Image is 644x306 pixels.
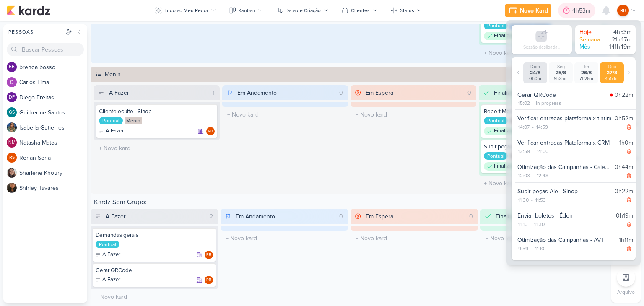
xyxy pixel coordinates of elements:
[102,276,120,284] p: A Fazer
[7,153,17,163] div: Renan Sena
[517,220,528,228] div: 11:10
[125,117,142,124] div: Menin
[615,114,633,123] div: 0h52m
[619,236,633,244] div: 1h11m
[99,127,124,135] div: A Fazer
[579,29,605,36] div: Hoje
[535,123,549,131] div: 14:59
[7,168,17,178] img: Sharlene Khoury
[602,76,622,81] div: 4h53m
[496,212,522,221] div: Finalizado
[484,162,521,171] div: Finalizado
[209,88,218,97] div: 1
[109,88,129,97] div: A Fazer
[480,177,603,189] input: + Novo kard
[19,78,87,87] div: C a r l o s L i m a
[96,142,218,154] input: + Novo kard
[619,138,633,147] div: 1h0m
[8,140,16,145] p: NM
[206,253,211,257] p: RB
[19,93,87,102] div: D i e g o F r e i t a s
[7,137,17,148] div: Natasha Matos
[517,196,530,204] div: 11:30
[7,77,17,87] img: Carlos Lima
[19,184,87,192] div: S h i r l e y T a v a r e s
[7,62,17,72] div: brenda bosso
[237,88,277,97] div: Em Andamento
[572,6,593,15] div: 4h53m
[620,7,626,14] p: RB
[606,29,631,36] div: 4h53m
[222,232,346,244] input: + Novo kard
[602,64,622,70] div: Qua
[528,220,533,228] div: -
[617,5,629,16] div: Rogerio Bispo
[9,110,15,115] p: GS
[530,196,535,204] div: -
[19,169,87,177] div: S h a r l e n e K h o u r y
[480,47,603,59] input: + Novo kard
[96,267,213,274] div: Gerar QRCode
[610,93,613,97] img: tracking
[525,76,545,81] div: 0h0m
[494,127,518,135] p: Finalizado
[517,236,615,244] div: Otimização das Campanhas - AVT
[366,88,393,97] div: Em Espera
[7,107,17,117] div: Guilherme Santos
[494,88,520,97] div: Finalizado
[96,241,119,248] div: Pontual
[99,108,215,115] div: Cliente oculto - Sinop
[484,32,521,40] div: Finalizado
[484,127,521,135] div: Finalizado
[576,70,597,76] div: 26/8
[206,127,215,135] div: Responsável: Rogerio Bispo
[517,187,611,196] div: Subir peças Ale - Sinop
[7,43,84,56] input: Buscar Pessoas
[602,70,622,76] div: 27/8
[105,70,605,79] div: Menin
[206,212,216,221] div: 2
[336,88,346,97] div: 0
[484,143,600,150] div: Subir peças Ale - Sinop
[517,138,616,147] div: Verificar entradas Plataforma x CRM
[579,43,605,51] div: Mês
[464,88,475,97] div: 0
[19,138,87,147] div: N a t a s h a M a t o s
[536,148,549,155] div: 14:00
[236,212,275,221] div: Em Andamento
[520,6,548,15] div: Novo Kard
[482,232,606,244] input: + Novo kard
[517,99,531,107] div: 15:02
[9,95,15,100] p: DF
[91,197,608,209] div: Kardz Sem Grupo:
[205,251,213,259] div: Rogerio Bispo
[352,109,475,121] input: + Novo kard
[206,278,211,283] p: RB
[551,76,571,81] div: 9h25m
[352,232,476,244] input: + Novo kard
[531,148,536,155] div: -
[9,65,15,70] p: bb
[102,251,120,259] p: A Fazer
[530,123,535,131] div: -
[606,43,631,51] div: 141h49m
[551,64,571,70] div: Seg
[517,148,531,155] div: 12:59
[517,172,531,179] div: 12:03
[529,245,534,252] div: -
[7,92,17,102] div: Diego Freitas
[517,163,611,171] div: Otimização das Campanhas - Calegari
[7,122,17,132] img: Isabella Gutierres
[494,32,518,40] p: Finalizado
[579,36,605,44] div: Semana
[536,99,561,107] div: in progress
[525,64,545,70] div: Dom
[533,220,545,228] div: 11:30
[535,196,547,204] div: 11:53
[576,76,597,81] div: 7h28m
[531,172,536,179] div: -
[505,4,551,17] button: Novo Kard
[106,212,126,221] div: A Fazer
[615,187,633,196] div: 0h22m
[494,162,518,171] p: Finalizado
